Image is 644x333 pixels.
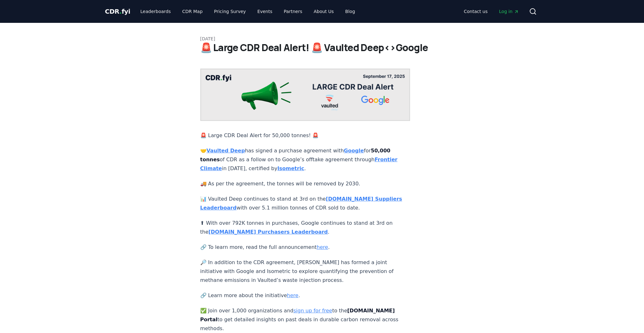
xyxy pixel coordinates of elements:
[119,8,122,15] span: .
[459,6,493,17] a: Contact us
[287,292,298,298] a: here
[494,6,524,17] a: Log in
[177,6,208,17] a: CDR Map
[200,42,444,53] h1: 🚨 Large CDR Deal Alert! 🚨 Vaulted Deep<>Google
[499,8,519,15] span: Log in
[200,219,410,236] p: ⬆ With over 792K tonnes in purchases, Google continues to stand at 3rd on the .
[309,6,339,17] a: About Us
[135,6,176,17] a: Leaderboards
[209,229,328,235] a: [DOMAIN_NAME] Purchasers Leaderboard
[105,8,130,15] span: CDR fyi
[277,165,304,171] a: Isometric
[135,6,360,17] nav: Main
[200,258,410,285] p: 🔎 In addition to the CDR agreement, [PERSON_NAME] has formed a joint initiative with Google and I...
[293,308,332,314] a: sign up for free
[317,244,328,250] a: here
[459,6,524,17] nav: Main
[252,6,277,17] a: Events
[200,306,410,333] p: ✅ Join over 1,000 organizations and to the to get detailed insights on past deals in durable carb...
[209,6,251,17] a: Pricing Survey
[200,131,410,140] p: 🚨 Large CDR Deal Alert for 50,000 tonnes! 🚨
[200,195,410,212] p: 📊 Vaulted Deep continues to stand at 3rd on the with over 5.1 million tonnes of CDR sold to date.
[200,291,410,300] p: 🔗 Learn more about the initiative .
[200,179,410,188] p: 🚚 As per the agreement, the tonnes will be removed by 2030.
[200,146,410,173] p: 🤝 has signed a purchase agreement with for of CDR as a follow on to Google’s offtake agreement th...
[344,148,364,154] a: Google
[200,69,410,121] img: blog post image
[200,36,444,42] p: [DATE]
[105,7,130,16] a: CDR.fyi
[207,148,245,154] a: Vaulted Deep
[279,6,307,17] a: Partners
[340,6,360,17] a: Blog
[200,243,410,252] p: 🔗 To learn more, read the full announcement .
